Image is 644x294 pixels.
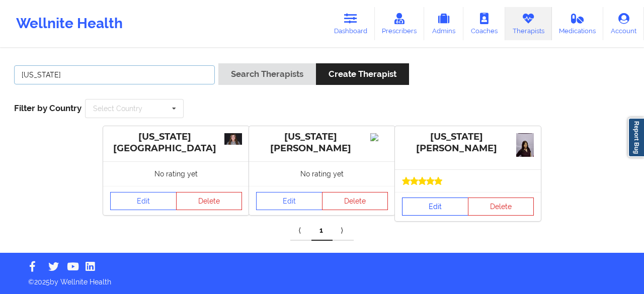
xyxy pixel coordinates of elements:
[516,133,534,157] img: 0ec96f01-0341-4d4b-b165-4f0c36dda8ba20190412_181912.jpg
[93,105,142,112] div: Select Country
[402,198,468,216] a: Edit
[505,7,552,40] a: Therapists
[463,7,505,40] a: Coaches
[110,192,177,210] a: Edit
[316,63,409,85] button: Create Therapist
[224,133,242,145] img: 7742b8b5-7f03-42f3-9ad8-8c229617de22Georgia_Charleston.jpg
[375,7,425,40] a: Prescribers
[249,161,395,186] div: No rating yet
[218,63,316,85] button: Search Therapists
[327,7,375,40] a: Dashboard
[176,192,243,210] button: Delete
[110,131,242,154] div: [US_STATE] [GEOGRAPHIC_DATA]
[14,65,215,84] input: Search Keywords
[14,103,82,113] span: Filter by Country
[290,221,354,241] div: Pagination Navigation
[322,192,388,210] button: Delete
[311,221,333,241] a: 1
[256,131,388,154] div: [US_STATE][PERSON_NAME]
[103,161,249,186] div: No rating yet
[333,221,354,241] a: Next item
[628,118,644,157] a: Report Bug
[552,7,604,40] a: Medications
[402,131,534,154] div: [US_STATE][PERSON_NAME]
[21,270,623,287] p: © 2025 by Wellnite Health
[603,7,644,40] a: Account
[424,7,463,40] a: Admins
[370,133,388,141] img: Image%2Fplaceholer-image.png
[290,221,311,241] a: Previous item
[468,198,534,216] button: Delete
[256,192,323,210] a: Edit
